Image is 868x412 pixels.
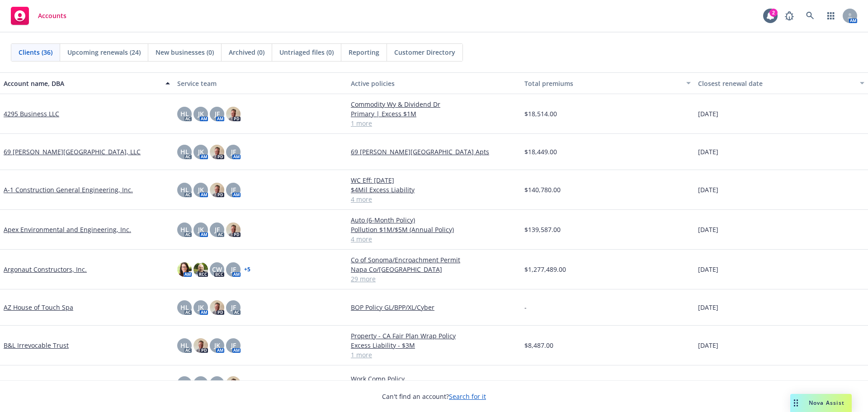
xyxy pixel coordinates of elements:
div: Active policies [351,79,517,88]
span: $139,587.00 [524,225,561,234]
span: $8,487.00 [524,341,553,350]
span: JF [215,109,220,118]
span: - [524,303,527,312]
button: Closest renewal date [694,72,868,94]
button: Nova Assist [790,394,852,412]
span: JK [214,379,220,388]
div: Total premiums [524,79,681,88]
span: JK [198,109,204,118]
a: 1 more [351,350,517,360]
span: [DATE] [698,109,718,118]
img: photo [210,300,224,315]
div: Account name, DBA [4,79,160,88]
span: HL [180,225,189,234]
a: 69 [PERSON_NAME][GEOGRAPHIC_DATA] Apts [351,147,517,156]
span: JF [231,341,236,350]
img: photo [226,376,241,391]
a: BOP Policy GL/BPP/XL/Cyber [351,303,517,312]
span: Untriaged files (0) [279,47,334,57]
span: Clients (36) [19,47,52,57]
img: photo [210,183,224,197]
span: HL [180,303,189,312]
span: [DATE] [698,147,718,156]
a: Napa Co/[GEOGRAPHIC_DATA] [351,265,517,274]
div: Service team [177,79,344,88]
span: JK [198,225,204,234]
a: Desert MVMT, LLC: [4,379,60,388]
a: Search for it [449,392,486,401]
a: Work Comp Policy [351,374,517,384]
span: JK [198,303,204,312]
span: $18,514.00 [524,109,557,118]
img: photo [177,262,192,277]
span: JF [231,303,236,312]
span: JF [231,265,236,274]
span: [DATE] [698,379,718,388]
a: Co of Sonoma/Encroachment Permit [351,255,517,265]
span: [DATE] [698,303,718,312]
span: [DATE] [698,341,718,350]
a: $4Mil Excess Liability [351,185,517,194]
span: Accounts [38,12,66,19]
span: HL [180,147,189,156]
span: JK [214,341,220,350]
span: Nova Assist [809,399,844,407]
div: Drag to move [790,394,802,412]
span: JF [231,147,236,156]
span: New businesses (0) [156,47,214,57]
a: Accounts [7,3,70,28]
a: WC Eff: [DATE] [351,175,517,185]
span: Customer Directory [394,47,455,57]
span: JF [215,225,220,234]
span: $18,449.00 [524,147,557,156]
img: photo [226,107,241,121]
a: 4 more [351,194,517,204]
span: HL [180,341,189,350]
a: 69 [PERSON_NAME][GEOGRAPHIC_DATA], LLC [4,147,141,156]
span: HL [197,379,205,388]
span: Reporting [349,47,379,57]
span: Upcoming renewals (24) [67,47,141,57]
button: Total premiums [521,72,694,94]
img: photo [210,145,224,159]
a: Property - CA Fair Plan Wrap Policy [351,331,517,341]
a: 29 more [351,274,517,284]
span: HL [180,109,189,118]
span: JK [198,185,204,194]
span: [DATE] [698,225,718,234]
span: Can't find an account? [382,392,486,401]
a: Argonaut Constructors, Inc. [4,265,87,274]
span: JF [182,379,187,388]
a: Report a Bug [780,7,798,25]
a: Apex Environmental and Engineering, Inc. [4,225,131,234]
a: A-1 Construction General Engineering, Inc. [4,185,133,194]
span: HL [180,185,189,194]
span: JK [198,147,204,156]
img: photo [193,262,208,277]
a: 4 more [351,234,517,244]
span: [DATE] [698,265,718,274]
a: Commodity Wy & Dividend Dr [351,99,517,109]
span: JF [231,185,236,194]
span: $1,277,489.00 [524,265,566,274]
a: + 5 [244,267,250,272]
a: Switch app [822,7,840,25]
div: Closest renewal date [698,79,854,88]
a: Excess Liability - $3M [351,341,517,350]
a: Search [801,7,819,25]
span: [DATE] [698,185,718,194]
span: CW [212,265,222,274]
a: Auto (6-Month Policy) [351,215,517,225]
a: Pollution $1M/$5M (Annual Policy) [351,225,517,234]
a: B&L Irrevocable Trust [4,341,69,350]
a: AZ House of Touch Spa [4,303,73,312]
a: 1 more [351,118,517,128]
span: $2,390.00 [524,379,553,388]
img: photo [226,223,241,237]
